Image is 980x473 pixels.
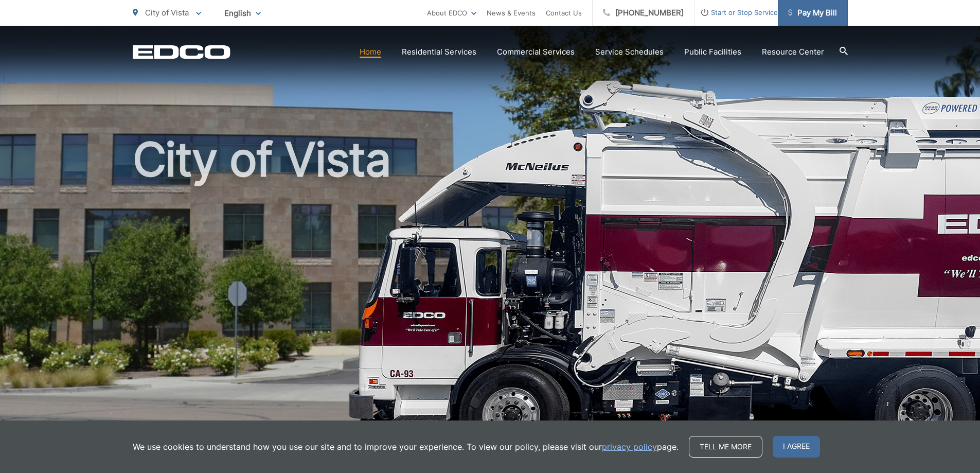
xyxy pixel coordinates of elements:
span: Pay My Bill [788,7,837,19]
a: Service Schedules [595,46,664,58]
span: I agree [773,436,820,458]
span: English [217,4,269,22]
a: Public Facilities [684,46,741,58]
a: Commercial Services [497,46,575,58]
p: We use cookies to understand how you use our site and to improve your experience. To view our pol... [133,441,679,453]
a: Contact Us [546,7,582,19]
h1: City of Vista [133,134,848,460]
a: News & Events [487,7,536,19]
a: Resource Center [762,46,824,58]
a: privacy policy [602,441,657,453]
span: City of Vista [145,8,189,17]
a: Residential Services [402,46,476,58]
a: Tell me more [689,436,762,458]
a: EDCD logo. Return to the homepage. [133,45,230,59]
a: About EDCO [427,7,476,19]
a: Home [360,46,381,58]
